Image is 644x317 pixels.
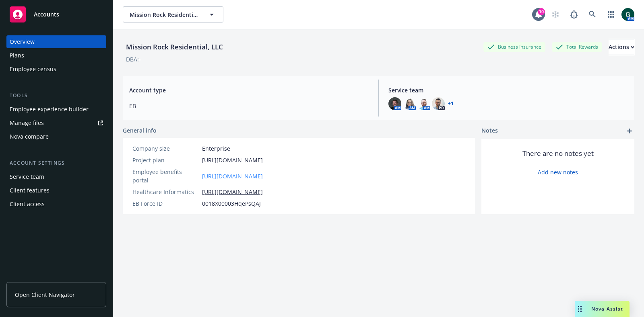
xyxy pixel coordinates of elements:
[547,6,563,22] a: Start snowing
[132,168,199,184] div: Employee benefits portal
[448,101,454,106] a: +1
[123,42,226,52] div: Mission Rock Residential, LLC
[621,8,634,21] img: photo
[603,6,619,22] a: Switch app
[403,97,416,110] img: photo
[483,42,545,52] div: Business Insurance
[6,3,106,26] a: Accounts
[6,198,106,211] a: Client access
[202,172,263,180] a: [URL][DOMAIN_NAME]
[34,11,59,18] span: Accounts
[10,130,49,143] div: Nova compare
[432,97,445,110] img: photo
[10,198,45,211] div: Client access
[625,126,634,136] a: add
[481,126,498,136] span: Notes
[132,199,199,208] div: EB Force ID
[123,6,223,22] button: Mission Rock Residential, LLC
[538,168,578,176] a: Add new notes
[130,10,199,19] span: Mission Rock Residential, LLC
[10,103,89,116] div: Employee experience builder
[10,170,44,183] div: Service team
[584,6,601,22] a: Search
[10,117,44,129] div: Manage files
[202,156,263,164] a: [URL][DOMAIN_NAME]
[10,63,56,76] div: Employee census
[566,6,582,22] a: Report a Bug
[522,149,594,158] span: There are no notes yet
[129,102,369,110] span: EB
[10,35,35,48] div: Overview
[6,170,106,183] a: Service team
[6,63,106,76] a: Employee census
[6,117,106,129] a: Manage files
[10,184,50,197] div: Client features
[575,301,630,317] button: Nova Assist
[552,42,602,52] div: Total Rewards
[388,86,628,94] span: Service team
[6,92,106,100] div: Tools
[202,188,263,196] a: [URL][DOMAIN_NAME]
[202,144,230,153] span: Enterprise
[126,55,141,63] div: DBA: -
[129,86,369,94] span: Account type
[609,39,634,55] div: Actions
[132,188,199,196] div: Healthcare Informatics
[132,144,199,153] div: Company size
[6,103,106,116] a: Employee experience builder
[575,301,585,317] div: Drag to move
[609,39,634,55] button: Actions
[132,156,199,164] div: Project plan
[15,290,75,299] span: Open Client Navigator
[388,97,401,110] img: photo
[538,8,545,15] div: 10
[417,97,430,110] img: photo
[6,35,106,48] a: Overview
[591,305,623,312] span: Nova Assist
[10,49,24,62] div: Plans
[6,184,106,197] a: Client features
[6,159,106,167] div: Account settings
[6,130,106,143] a: Nova compare
[202,199,261,208] span: 0018X00003HqePsQAJ
[6,49,106,62] a: Plans
[123,126,157,135] span: General info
